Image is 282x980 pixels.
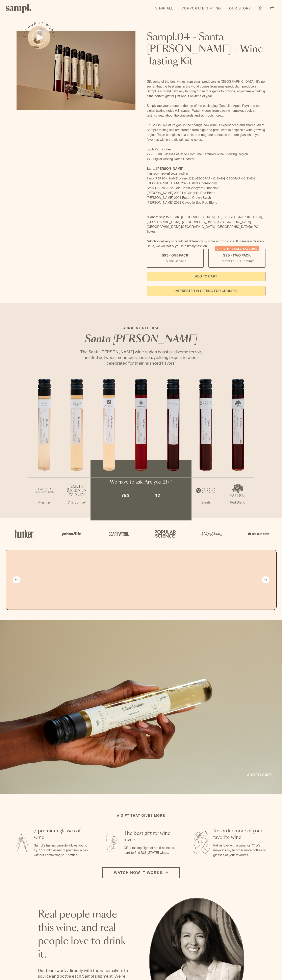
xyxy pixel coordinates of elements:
p: Red Blend [222,500,254,505]
li: 4 / 7 [125,379,157,518]
p: Syrah [189,500,222,505]
span: $95 - Two Pack [223,253,251,258]
p: Chardonnay [93,500,125,505]
li: 7 / 7 [222,379,254,518]
p: Chardonnay [60,500,93,505]
p: Riesling [28,500,60,505]
img: Sampl logo [6,4,31,13]
li: 2 / 7 [60,379,93,518]
li: 1 / 7 [28,379,60,518]
li: 5 / 7 [157,379,189,518]
a: Corporate Gifting [179,4,223,13]
a: Add to cart [247,772,276,778]
li: 6 / 7 [189,379,222,518]
a: interested in gifting for groups? [147,286,266,296]
p: Pinot Noir [125,500,157,505]
div: Christmas SALE! Save 20% [215,246,259,251]
a: Our Story [227,4,253,13]
small: Try the Capsule [164,259,186,263]
button: Next slide [262,576,270,583]
button: See how it works [28,26,50,49]
button: Previous slide [13,576,20,583]
a: Shop All [153,4,175,13]
span: $55 - One Pack [162,253,188,258]
small: Perfect For 2-4 Tastings [220,259,254,263]
li: 3 / 7 [93,379,125,518]
img: Sampl.04 - Santa Barbara - Wine Tasting Kit [17,31,135,110]
button: Add to Cart [147,272,266,281]
p: Red Blend [157,500,189,505]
